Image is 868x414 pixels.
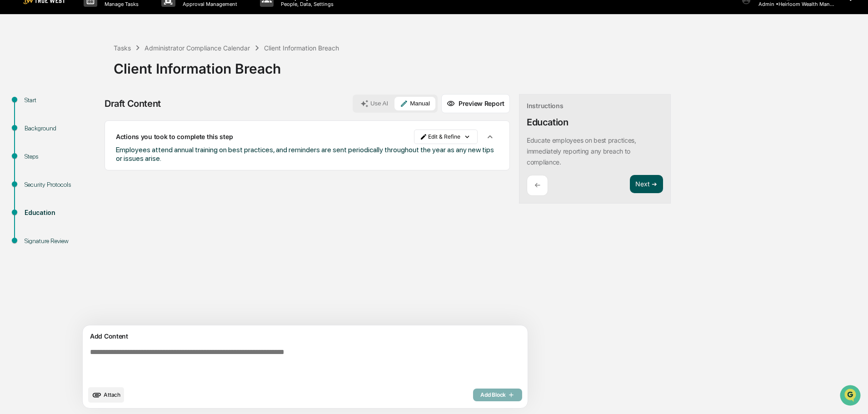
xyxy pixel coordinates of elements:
p: Admin • Heirloom Wealth Management [751,1,836,7]
div: Background [25,124,99,133]
div: 🖐️ [9,115,16,123]
span: Employees attend annual training on best practices, and reminders are sent periodically throughou... [116,145,494,163]
div: Client Information Breach [264,44,339,52]
div: 🔎 [9,133,16,140]
div: Draft Content [105,98,161,109]
div: 🗄️ [66,115,73,123]
span: Data Lookup [18,132,57,141]
a: 🗄️Attestations [62,111,116,127]
div: Instructions [527,102,564,110]
span: Attach [104,391,120,398]
img: 1746055101610-c473b297-6a78-478c-a979-82029cc54cd1 [9,70,25,86]
div: Start [25,95,99,105]
div: Steps [25,152,99,161]
div: Education [527,117,568,128]
div: Add Content [88,331,522,342]
span: Preclearance [18,115,59,124]
button: Edit & Refine [414,130,478,144]
button: upload document [88,387,124,403]
button: Next ➔ [630,175,663,194]
p: Educate employees on best practices, immediately reporting any breach to compliance. [527,136,636,166]
div: Administrator Compliance Calendar [145,44,250,52]
p: People, Data, Settings [274,1,338,7]
p: ← [534,181,540,190]
div: Client Information Breach [114,53,863,77]
a: 🖐️Preclearance [5,111,62,127]
div: Security Protocols [25,180,99,190]
p: How can we help? [9,19,165,34]
div: Signature Review [25,236,99,246]
iframe: Open customer support [839,384,863,409]
div: Education [25,208,99,218]
button: Preview Report [441,94,510,113]
button: Use AI [355,97,394,110]
a: Powered byPylon [64,154,110,161]
button: Start new chat [155,72,165,83]
div: Tasks [114,44,131,52]
button: Manual [394,97,435,110]
span: Attestations [75,115,113,124]
div: Start new chat [31,70,149,79]
div: We're available if you need us! [31,79,115,86]
p: Manage Tasks [97,1,143,7]
span: Pylon [90,154,110,161]
p: Actions you took to complete this step [116,133,233,140]
a: 🔎Data Lookup [5,128,61,145]
p: Approval Management [175,1,242,7]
